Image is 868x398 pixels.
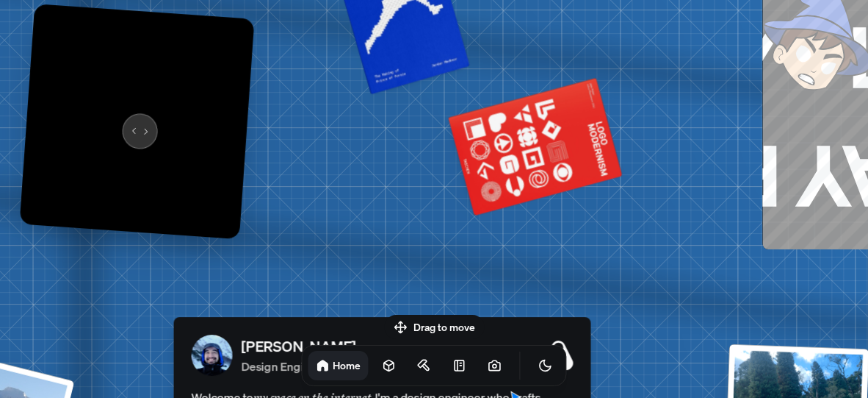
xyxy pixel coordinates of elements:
p: Design Engineer [242,358,356,375]
img: Logo variation 58 [19,4,254,239]
p: [PERSON_NAME] [242,335,356,358]
button: Toggle Theme [531,351,560,380]
h1: Home [333,358,361,372]
img: Profile Picture [192,335,233,376]
a: Home [308,351,369,380]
